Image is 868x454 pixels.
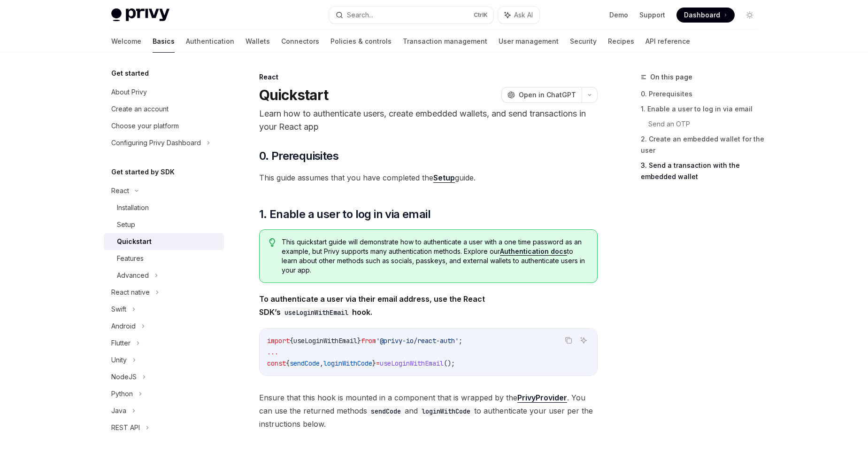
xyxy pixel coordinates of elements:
h5: Get started by SDK [111,166,175,178]
strong: To authenticate a user via their email address, use the React SDK’s hook. [259,294,485,317]
div: Advanced [117,270,149,281]
span: 1. Enable a user to log in via email [259,207,430,222]
button: Search...CtrlK [329,7,493,23]
div: React [259,72,598,82]
span: ... [267,348,278,356]
div: Quickstart [117,236,152,247]
a: 3. Send a transaction with the embedded wallet [641,158,765,184]
span: import [267,337,290,345]
a: Installation [104,199,224,216]
div: Choose your platform [111,120,179,132]
span: This quickstart guide will demonstrate how to authenticate a user with a one time password as an ... [282,237,587,275]
a: User management [499,30,559,53]
span: loginWithCode [323,359,372,368]
a: Welcome [111,30,141,53]
a: Security [570,30,597,53]
a: Recipes [608,30,634,53]
a: Setup [433,173,455,183]
div: Flutter [111,337,131,349]
div: Features [117,253,144,264]
span: Ctrl K [474,11,488,19]
button: Ask AI [498,7,539,23]
a: 0. Prerequisites [641,86,765,102]
span: { [290,337,293,345]
div: Installation [117,202,149,213]
a: Wallets [246,30,270,53]
div: React [111,185,129,196]
a: About Privy [104,84,224,101]
a: Policies & controls [330,30,392,53]
div: Swift [111,304,126,315]
span: Ensure that this hook is mounted in a component that is wrapped by the . You can use the returned... [259,391,598,431]
span: useLoginWithEmail [380,359,444,368]
span: , [320,359,323,368]
a: Transaction management [403,30,487,53]
button: Toggle dark mode [742,8,757,23]
button: Copy the contents from the code block [562,334,575,346]
span: '@privy-io/react-auth' [376,337,459,345]
a: API reference [645,30,690,53]
a: Quickstart [104,233,224,250]
div: Java [111,405,126,416]
span: } [357,337,361,345]
a: Send an OTP [648,117,765,132]
code: sendCode [367,406,405,416]
span: } [372,359,376,368]
a: Features [104,250,224,267]
a: Connectors [281,30,319,53]
div: Search... [347,9,373,21]
span: (); [444,359,455,368]
div: About Privy [111,86,147,98]
a: Authentication [186,30,234,53]
a: Basics [153,30,175,53]
span: Open in ChatGPT [519,90,576,100]
span: ; [459,337,462,345]
span: On this page [650,71,692,83]
div: Android [111,321,136,332]
span: from [361,337,376,345]
div: Python [111,388,133,399]
div: Create an account [111,103,169,115]
a: Setup [104,216,224,233]
p: Learn how to authenticate users, create embedded wallets, and send transactions in your React app [259,107,598,133]
code: useLoginWithEmail [281,307,352,318]
code: loginWithCode [418,406,474,416]
button: Open in ChatGPT [501,87,582,103]
div: REST API [111,422,140,433]
img: light logo [111,8,169,22]
span: useLoginWithEmail [293,337,357,345]
a: PrivyProvider [517,393,567,403]
button: Ask AI [577,334,590,346]
div: NodeJS [111,371,137,383]
div: Unity [111,354,127,366]
a: Choose your platform [104,117,224,134]
a: 2. Create an embedded wallet for the user [641,132,765,158]
h1: Quickstart [259,86,329,103]
span: { [286,359,290,368]
a: Demo [609,10,628,20]
svg: Tip [269,238,276,247]
a: Dashboard [676,8,735,23]
span: = [376,359,380,368]
span: const [267,359,286,368]
span: sendCode [290,359,320,368]
span: 0. Prerequisites [259,149,338,164]
div: Configuring Privy Dashboard [111,137,201,149]
a: Create an account [104,101,224,117]
h5: Get started [111,68,149,79]
a: 1. Enable a user to log in via email [641,102,765,117]
a: Support [639,10,665,20]
a: Authentication docs [500,247,567,256]
span: Dashboard [684,10,720,20]
div: React native [111,287,150,298]
span: Ask AI [514,10,533,20]
div: Setup [117,219,135,230]
span: This guide assumes that you have completed the guide. [259,171,598,184]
